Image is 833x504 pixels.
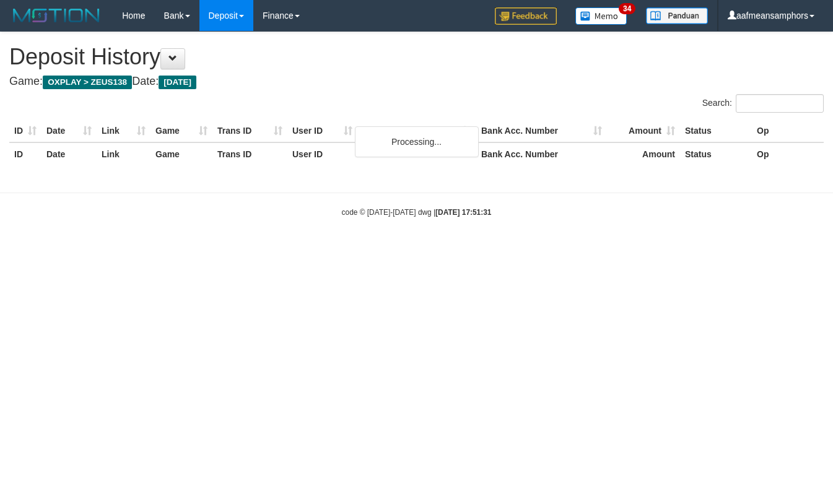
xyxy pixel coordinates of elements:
[9,76,824,88] h4: Game: Date:
[752,142,824,165] th: Op
[150,142,212,165] th: Game
[9,119,41,142] th: ID
[357,119,476,142] th: Bank Acc. Name
[736,94,824,113] input: Search:
[9,6,103,25] img: MOTION_logo.png
[680,119,752,142] th: Status
[287,119,357,142] th: User ID
[680,142,752,165] th: Status
[607,119,680,142] th: Amount
[435,208,491,217] strong: [DATE] 17:51:31
[9,45,824,69] h1: Deposit History
[476,142,607,165] th: Bank Acc. Number
[702,94,824,113] label: Search:
[97,119,150,142] th: Link
[97,142,150,165] th: Link
[495,7,557,25] img: Feedback.jpg
[607,142,680,165] th: Amount
[212,142,287,165] th: Trans ID
[752,119,824,142] th: Op
[619,3,635,14] span: 34
[9,142,41,165] th: ID
[43,76,132,89] span: OXPLAY > ZEUS138
[150,119,212,142] th: Game
[159,76,196,89] span: [DATE]
[41,119,97,142] th: Date
[287,142,357,165] th: User ID
[646,7,708,24] img: panduan.png
[212,119,287,142] th: Trans ID
[342,208,492,217] small: code © [DATE]-[DATE] dwg |
[476,119,607,142] th: Bank Acc. Number
[575,7,627,25] img: Button%20Memo.svg
[41,142,97,165] th: Date
[355,126,479,157] div: Processing...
